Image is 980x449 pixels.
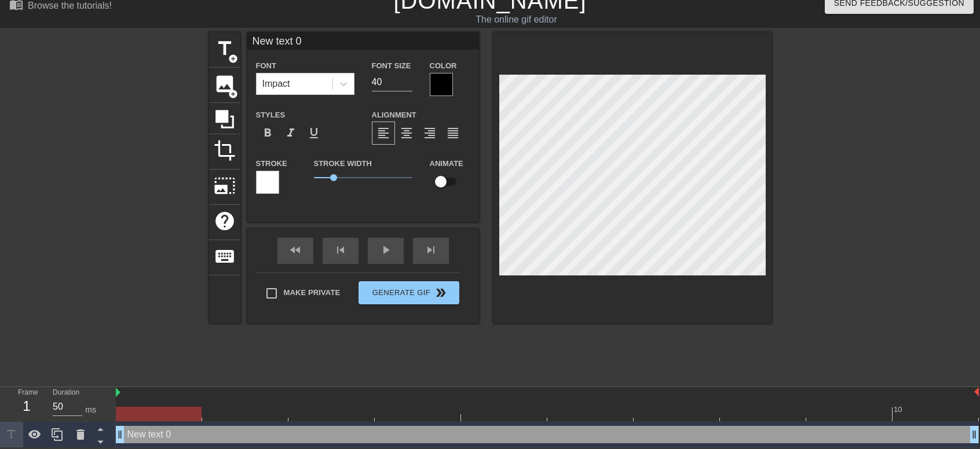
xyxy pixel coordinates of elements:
span: format_bold [261,126,275,140]
span: help [214,210,236,232]
span: double_arrow [434,286,448,300]
span: image [214,73,236,95]
div: Browse the tutorials! [28,1,112,10]
div: Impact [262,77,290,91]
span: add_circle [228,89,238,99]
span: format_align_left [376,126,390,140]
label: Color [430,60,457,72]
span: Make Private [284,287,341,299]
span: format_align_center [400,126,414,140]
span: keyboard [214,245,236,267]
span: format_align_right [423,126,437,140]
span: photo_size_select_large [214,175,236,197]
span: format_italic [284,126,298,140]
label: Alignment [372,109,416,121]
span: play_arrow [379,243,393,257]
button: Generate Gif [359,281,459,304]
span: crop [214,139,236,161]
img: bound-end.png [974,387,979,396]
span: format_underline [307,126,321,140]
label: Stroke Width [314,158,372,170]
label: Styles [256,109,286,121]
div: 10 [894,404,904,415]
span: format_align_justify [446,126,460,140]
span: drag_handle [968,429,980,440]
span: skip_previous [334,243,348,257]
div: The online gif editor [332,13,700,27]
span: drag_handle [114,429,126,440]
span: add_circle [228,54,238,64]
label: Stroke [256,158,287,170]
span: Generate Gif [363,286,454,300]
label: Font [256,60,276,72]
div: 1 [18,396,35,417]
div: ms [85,404,96,416]
label: Font Size [372,60,411,72]
span: title [214,38,236,60]
label: Duration [53,389,79,396]
span: fast_rewind [288,243,302,257]
span: skip_next [424,243,438,257]
label: Animate [430,158,463,170]
div: Frame [9,387,44,421]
